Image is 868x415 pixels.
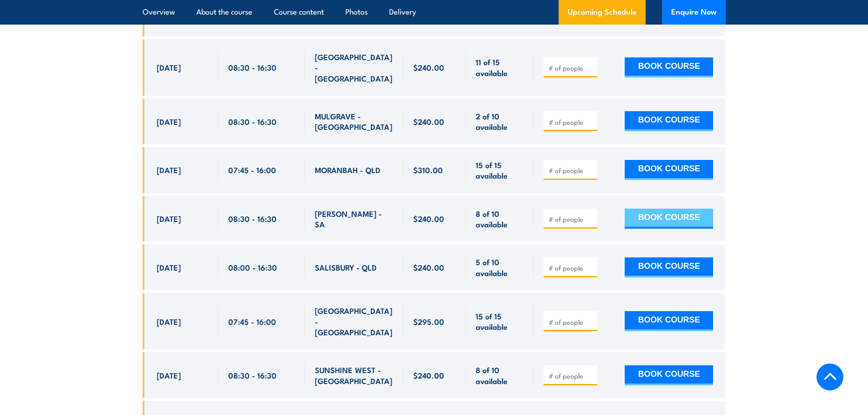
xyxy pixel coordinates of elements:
input: # of people [549,63,594,72]
span: $310.00 [413,164,443,175]
button: BOOK COURSE [625,209,713,229]
span: [DATE] [157,316,181,327]
input: # of people [549,263,594,272]
span: [GEOGRAPHIC_DATA] - [GEOGRAPHIC_DATA] [315,51,393,83]
span: 08:30 - 16:30 [228,62,277,72]
span: $240.00 [413,116,444,127]
span: 08:30 - 16:30 [228,370,277,380]
span: 07:45 - 16:00 [228,164,276,175]
button: BOOK COURSE [625,311,713,331]
span: 15 of 15 available [476,159,524,181]
button: BOOK COURSE [625,160,713,180]
span: [DATE] [157,164,181,175]
button: BOOK COURSE [625,365,713,385]
span: 08:30 - 16:30 [228,213,277,224]
span: [GEOGRAPHIC_DATA] - [GEOGRAPHIC_DATA] [315,305,393,337]
span: 07:45 - 16:00 [228,316,276,327]
button: BOOK COURSE [625,57,713,77]
button: BOOK COURSE [625,257,713,277]
span: $240.00 [413,213,444,224]
span: 08:00 - 16:30 [228,262,277,272]
span: [DATE] [157,62,181,72]
span: $295.00 [413,316,444,327]
span: 8 of 10 available [476,364,524,386]
span: $240.00 [413,262,444,272]
span: MULGRAVE - [GEOGRAPHIC_DATA] [315,111,393,132]
span: 15 of 15 available [476,311,524,332]
span: 8 of 10 available [476,208,524,230]
span: [DATE] [157,262,181,272]
input: # of people [549,371,594,380]
span: 2 of 10 available [476,111,524,132]
span: SUNSHINE WEST - [GEOGRAPHIC_DATA] [315,364,393,386]
button: BOOK COURSE [625,111,713,131]
span: 5 of 10 available [476,256,524,278]
span: SALISBURY - QLD [315,262,377,272]
span: [DATE] [157,116,181,127]
span: [DATE] [157,213,181,224]
input: # of people [549,166,594,175]
span: $240.00 [413,62,444,72]
span: 08:30 - 16:30 [228,116,277,127]
span: [DATE] [157,370,181,380]
span: [PERSON_NAME] - SA [315,208,393,230]
span: MORANBAH - QLD [315,164,380,175]
span: $240.00 [413,370,444,380]
span: 11 of 15 available [476,56,524,78]
input: # of people [549,118,594,127]
input: # of people [549,215,594,224]
input: # of people [549,318,594,327]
